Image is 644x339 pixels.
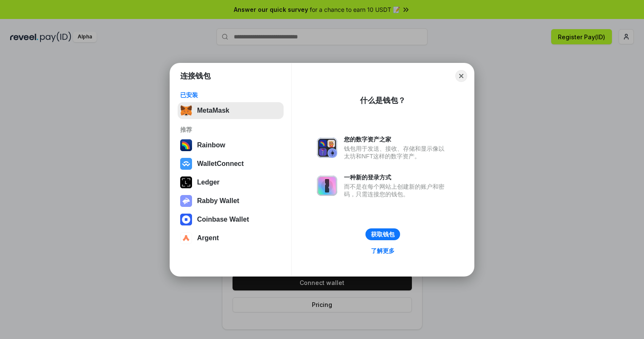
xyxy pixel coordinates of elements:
img: svg+xml,%3Csvg%20xmlns%3D%22http%3A%2F%2Fwww.w3.org%2F2000%2Fsvg%22%20fill%3D%22none%22%20viewBox... [317,138,337,158]
div: 一种新的登录方式 [344,174,449,181]
button: Rabby Wallet [178,193,284,209]
img: svg+xml,%3Csvg%20width%3D%2228%22%20height%3D%2228%22%20viewBox%3D%220%200%2028%2028%22%20fill%3D... [180,158,192,170]
button: Close [455,70,467,82]
div: 已安装 [180,91,281,99]
img: svg+xml,%3Csvg%20xmlns%3D%22http%3A%2F%2Fwww.w3.org%2F2000%2Fsvg%22%20fill%3D%22none%22%20viewBox... [317,176,337,196]
button: Rainbow [178,137,284,154]
div: 什么是钱包？ [360,95,406,106]
img: svg+xml,%3Csvg%20fill%3D%22none%22%20height%3D%2233%22%20viewBox%3D%220%200%2035%2033%22%20width%... [180,105,192,117]
button: MetaMask [178,102,284,119]
div: 而不是在每个网站上创建新的账户和密码，只需连接您的钱包。 [344,183,449,198]
div: 您的数字资产之家 [344,136,449,143]
img: svg+xml,%3Csvg%20width%3D%2228%22%20height%3D%2228%22%20viewBox%3D%220%200%2028%2028%22%20fill%3D... [180,214,192,225]
button: Coinbase Wallet [178,211,284,228]
button: 获取钱包 [365,228,400,240]
div: 了解更多 [371,247,395,255]
div: 获取钱包 [371,231,395,238]
a: 了解更多 [366,245,400,256]
div: WalletConnect [197,160,244,168]
button: Argent [178,230,284,247]
div: Argent [197,234,219,242]
div: 钱包用于发送、接收、存储和显示像以太坊和NFT这样的数字资产。 [344,145,449,160]
button: WalletConnect [178,155,284,172]
div: Rabby Wallet [197,197,239,205]
div: Ledger [197,179,219,186]
img: svg+xml,%3Csvg%20xmlns%3D%22http%3A%2F%2Fwww.w3.org%2F2000%2Fsvg%22%20fill%3D%22none%22%20viewBox... [180,195,192,207]
img: svg+xml,%3Csvg%20xmlns%3D%22http%3A%2F%2Fwww.w3.org%2F2000%2Fsvg%22%20width%3D%2228%22%20height%3... [180,176,192,188]
button: Ledger [178,174,284,191]
img: svg+xml,%3Csvg%20width%3D%2228%22%20height%3D%2228%22%20viewBox%3D%220%200%2028%2028%22%20fill%3D... [180,232,192,244]
h1: 连接钱包 [180,71,211,81]
div: Rainbow [197,141,225,149]
div: 推荐 [180,126,281,133]
div: MetaMask [197,107,229,114]
img: svg+xml,%3Csvg%20width%3D%22120%22%20height%3D%22120%22%20viewBox%3D%220%200%20120%20120%22%20fil... [180,139,192,151]
div: Coinbase Wallet [197,216,249,223]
